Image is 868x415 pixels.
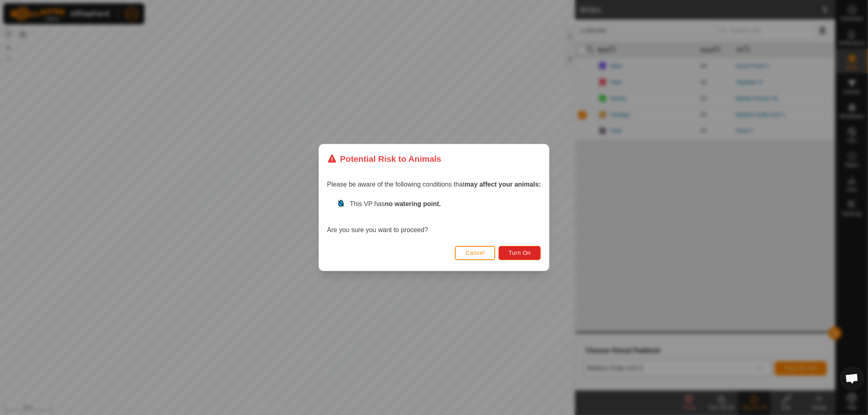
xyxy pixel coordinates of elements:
[455,246,495,260] button: Cancel
[327,181,541,188] span: Please be aware of the following conditions that
[509,250,531,256] span: Turn On
[465,181,541,188] strong: may affect your animals:
[840,366,864,391] a: Open chat
[327,152,442,165] div: Potential Risk to Animals
[350,200,441,207] span: This VP has
[498,246,541,260] button: Turn On
[466,250,485,256] span: Cancel
[327,199,541,235] div: Are you sure you want to proceed?
[385,200,441,207] strong: no watering point.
